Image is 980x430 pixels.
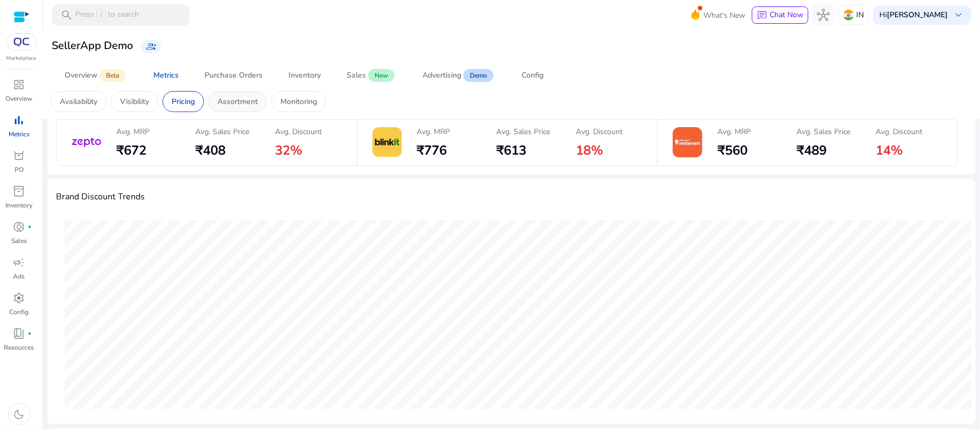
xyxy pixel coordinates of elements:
[417,142,447,159] p: ₹776
[13,114,26,127] span: bar_chart
[817,9,830,22] span: hub
[10,307,29,317] p: Config
[275,142,302,159] p: 32%
[196,142,226,159] p: ₹408
[13,327,26,340] span: book_4
[142,40,161,53] a: group_add
[13,292,26,304] span: settings
[120,96,149,107] p: Visibility
[757,10,767,21] span: chat
[146,41,157,52] span: group_add
[770,10,803,20] span: Chat Now
[96,9,106,21] span: /
[347,72,366,79] div: Sales
[12,38,31,46] img: QC-logo.svg
[496,142,526,159] p: ₹613
[368,69,394,82] span: New
[717,126,751,137] p: Avg. MRP
[13,256,26,269] span: campaign
[217,96,258,107] p: Assortment
[288,72,321,79] div: Inventory
[9,129,30,139] p: Metrics
[422,72,461,79] div: Advertising
[153,72,179,79] div: Metrics
[13,272,25,281] p: Ads
[196,126,250,137] p: Avg. Sales Price
[522,72,544,79] div: Config
[275,126,322,137] p: Avg. Discount
[15,165,24,175] p: PO
[52,39,133,52] h3: SellerApp Demo
[100,69,125,82] span: Beta
[952,9,965,22] span: keyboard_arrow_down
[280,96,317,107] p: Monitoring
[496,126,550,137] p: Avg. Sales Price
[116,126,150,137] p: Avg. MRP
[65,72,97,79] div: Overview
[796,126,850,137] p: Avg. Sales Price
[13,149,26,162] span: orders
[417,126,450,137] p: Avg. MRP
[813,4,834,26] button: hub
[6,200,33,210] p: Inventory
[28,331,32,336] span: fiber_manual_record
[576,126,623,137] p: Avg. Discount
[6,54,37,63] p: Marketplace
[75,9,139,21] p: Press to search
[576,142,603,159] p: 18%
[60,9,73,22] span: search
[11,236,27,246] p: Sales
[13,78,26,91] span: dashboard
[6,94,33,103] p: Overview
[172,96,195,107] p: Pricing
[4,343,34,352] p: Resources
[116,142,146,159] p: ₹672
[856,5,864,24] p: IN
[717,142,748,159] p: ₹560
[876,142,904,159] p: 14%
[13,220,26,233] span: donut_small
[205,72,263,79] div: Purchase Orders
[703,6,745,25] span: What's New
[796,142,827,159] p: ₹489
[56,192,145,202] h4: Brand Discount Trends
[60,96,97,107] p: Availability
[752,6,808,24] button: chatChat Now
[463,69,493,82] span: Demo
[876,126,923,137] p: Avg. Discount
[28,225,32,229] span: fiber_manual_record
[887,10,948,20] b: [PERSON_NAME]
[843,10,854,20] img: in.svg
[879,11,948,19] p: Hi
[13,408,26,421] span: dark_mode
[13,185,26,198] span: inventory_2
